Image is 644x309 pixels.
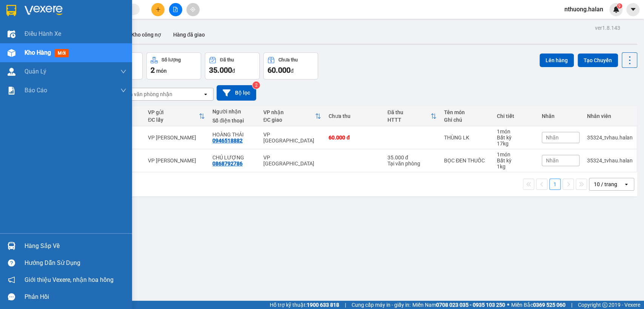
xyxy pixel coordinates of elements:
[8,87,15,95] img: solution-icon
[263,154,321,167] div: VP [GEOGRAPHIC_DATA]
[578,54,618,67] button: Tạo Chuyến
[212,154,256,161] div: CHÚ LƯỢNG
[120,69,126,75] span: down
[436,302,505,308] strong: 0708 023 035 - 0935 103 250
[345,301,346,309] span: |
[155,7,161,12] span: plus
[8,293,15,300] span: message
[167,26,211,44] button: Hàng đã giao
[232,68,235,74] span: đ
[497,158,534,164] div: Bất kỳ
[55,49,69,57] span: mới
[329,135,380,141] div: 60.000 đ
[161,57,181,63] div: Số lượng
[263,117,315,123] div: ĐC giao
[8,49,15,57] img: warehouse-icon
[217,85,256,101] button: Bộ lọc
[602,302,607,307] span: copyright
[412,301,505,309] span: Miền Nam
[8,259,15,266] span: question-circle
[25,257,126,269] div: Hướng dẫn sử dụng
[613,6,619,13] img: icon-new-feature
[539,54,574,67] button: Lên hàng
[220,57,234,63] div: Đã thu
[558,5,609,14] span: nthuong.halan
[120,90,172,98] div: Chọn văn phòng nhận
[148,117,199,123] div: ĐC lấy
[587,158,633,164] div: 35324_tvhau.halan
[278,57,298,63] div: Chưa thu
[270,301,339,309] span: Hỗ trợ kỹ thuật:
[549,179,561,190] button: 1
[151,3,164,16] button: plus
[497,135,534,141] div: Bất kỳ
[630,6,636,13] span: caret-down
[8,68,15,76] img: warehouse-icon
[25,291,126,303] div: Phản hồi
[511,301,566,309] span: Miền Bắc
[267,66,290,75] span: 60.000
[384,106,440,126] th: Toggle SortBy
[617,3,622,9] sup: 9
[352,301,410,309] span: Cung cấp máy in - giấy in:
[387,117,430,123] div: HTTT
[25,86,47,95] span: Báo cáo
[205,52,260,80] button: Đã thu35.000đ
[507,303,509,306] span: ⚪️
[260,106,325,126] th: Toggle SortBy
[263,132,321,144] div: VP [GEOGRAPHIC_DATA]
[212,161,243,167] div: 0868792786
[148,135,205,141] div: VP [PERSON_NAME]
[190,7,195,12] span: aim
[587,113,633,119] div: Nhân viên
[25,67,46,76] span: Quản Lý
[263,109,315,115] div: VP nhận
[497,164,534,170] div: 1 kg
[146,52,201,80] button: Số lượng2món
[444,117,489,123] div: Ghi chú
[387,109,430,115] div: Đã thu
[623,181,629,187] svg: open
[203,91,209,97] svg: open
[120,87,126,93] span: down
[212,109,256,115] div: Người nhận
[497,128,534,135] div: 1 món
[209,66,232,75] span: 35.000
[148,109,199,115] div: VP gửi
[626,3,639,16] button: caret-down
[497,113,534,119] div: Chi tiết
[497,151,534,158] div: 1 món
[546,135,559,141] span: Nhãn
[25,29,61,38] span: Điều hành xe
[571,301,572,309] span: |
[444,158,489,164] div: BỌC ĐEN THUỐC
[587,135,633,141] div: 35324_tvhau.halan
[125,26,167,44] button: Kho công nợ
[533,302,566,308] strong: 0369 525 060
[8,30,15,38] img: warehouse-icon
[595,24,620,32] div: ver 1.8.143
[151,66,155,75] span: 2
[546,158,559,164] span: Nhãn
[618,3,621,9] span: 9
[497,141,534,147] div: 17 kg
[169,3,182,16] button: file-add
[8,242,15,250] img: warehouse-icon
[212,132,256,138] div: HOÀNG THÁI
[144,106,209,126] th: Toggle SortBy
[252,81,260,89] sup: 2
[186,3,200,16] button: aim
[212,118,256,124] div: Số điện thoại
[444,109,489,115] div: Tên món
[263,52,318,80] button: Chưa thu60.000đ
[25,49,51,56] span: Kho hàng
[542,113,579,119] div: Nhãn
[444,135,489,141] div: THÙNG LK
[25,240,126,252] div: Hàng sắp về
[387,154,437,161] div: 35.000 đ
[594,181,617,188] div: 10 / trang
[212,138,243,144] div: 0946518882
[290,68,294,74] span: đ
[173,7,178,12] span: file-add
[329,113,380,119] div: Chưa thu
